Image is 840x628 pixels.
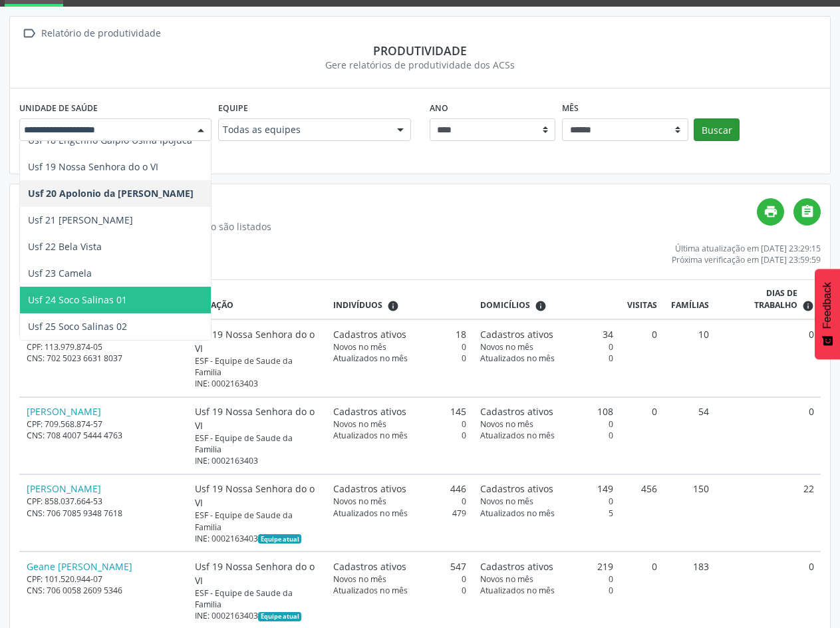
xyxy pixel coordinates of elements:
[19,98,98,118] label: Unidade de saúde
[480,404,553,418] span: Cadastros ativos
[764,204,778,219] i: print
[333,341,386,353] span: Novos no mês
[333,327,406,341] span: Cadastros ativos
[621,474,664,551] td: 456
[621,319,664,396] td: 0
[430,98,448,118] label: Ano
[333,496,466,507] div: 0
[480,559,553,573] span: Cadastros ativos
[218,98,248,118] label: Equipe
[480,327,553,341] span: Cadastros ativos
[188,280,327,319] th: Lotação
[480,482,553,496] span: Cadastros ativos
[672,243,821,254] div: Última atualização em [DATE] 23:29:15
[28,160,158,173] span: Usf 19 Nossa Senhora do o VI
[694,118,740,141] button: Buscar
[19,220,757,234] div: Somente agentes ativos no mês selecionado são listados
[27,560,132,573] a: Geane [PERSON_NAME]
[195,355,319,378] div: ESF - Equipe de Saude da Familia
[333,299,382,311] span: Indivíduos
[480,341,613,353] div: 0
[19,43,821,58] div: Produtividade
[333,508,466,519] div: 479
[664,319,716,396] td: 10
[28,267,92,279] span: Usf 23 Camela
[333,404,466,418] div: 145
[27,482,101,495] a: [PERSON_NAME]
[757,198,784,226] a: print
[195,559,319,587] div: Usf 19 Nossa Senhora do o VI
[27,585,182,596] div: CNS: 706 0058 2609 5346
[480,353,613,364] div: 0
[333,559,406,573] span: Cadastros ativos
[480,430,613,441] div: 0
[27,508,182,519] div: CNS: 706 7085 9348 7618
[480,341,533,353] span: Novos no mês
[815,269,840,359] button: Feedback - Mostrar pesquisa
[28,214,133,226] span: Usf 21 [PERSON_NAME]
[195,455,319,466] div: INE: 0002163403
[258,534,301,544] span: Esta é a equipe atual deste Agente
[333,573,386,585] span: Novos no mês
[480,353,555,364] span: Atualizados no mês
[223,123,383,136] span: Todas as equipes
[27,405,101,418] a: [PERSON_NAME]
[333,482,406,496] span: Cadastros ativos
[333,418,386,430] span: Novos no mês
[195,533,319,544] div: INE: 0002163403
[664,474,716,551] td: 150
[480,299,530,311] span: Domicílios
[333,573,466,585] div: 0
[480,585,555,596] span: Atualizados no mês
[333,585,466,596] div: 0
[621,397,664,474] td: 0
[39,24,163,43] div: Relatório de produtividade
[480,496,533,507] span: Novos no mês
[800,204,815,219] i: 
[333,430,408,441] span: Atualizados no mês
[28,187,194,200] span: Usf 20 Apolonio da [PERSON_NAME]
[195,510,319,532] div: ESF - Equipe de Saude da Familia
[195,610,319,621] div: INE: 0002163403
[387,300,399,312] i: <div class="text-left"> <div> <strong>Cadastros ativos:</strong> Cadastros que estão vinculados a...
[480,430,555,441] span: Atualizados no mês
[195,432,319,455] div: ESF - Equipe de Saude da Familia
[27,496,182,507] div: CPF: 858.037.664-53
[333,585,408,596] span: Atualizados no mês
[195,404,319,432] div: Usf 19 Nossa Senhora do o VI
[333,341,466,353] div: 0
[480,573,533,585] span: Novos no mês
[716,474,821,551] td: 22
[621,280,664,319] th: Visitas
[664,280,716,319] th: Famílias
[333,508,408,519] span: Atualizados no mês
[480,482,613,496] div: 149
[27,418,182,430] div: CPF: 709.568.874-57
[19,198,757,215] h4: Relatório de produtividade
[333,327,466,341] div: 18
[19,58,821,72] div: Gere relatórios de produtividade dos ACSs
[333,404,406,418] span: Cadastros ativos
[27,573,182,585] div: CPF: 101.520.944-07
[664,397,716,474] td: 54
[480,559,613,573] div: 219
[333,353,466,364] div: 0
[793,198,821,226] a: 
[27,353,182,364] div: CNS: 702 5023 6631 8037
[672,254,821,265] div: Próxima verificação em [DATE] 23:59:59
[480,508,613,519] div: 5
[716,319,821,396] td: 0
[27,430,182,441] div: CNS: 708 4007 5444 4763
[195,327,319,355] div: Usf 19 Nossa Senhora do o VI
[333,418,466,430] div: 0
[480,418,613,430] div: 0
[480,418,533,430] span: Novos no mês
[333,559,466,573] div: 547
[333,353,408,364] span: Atualizados no mês
[802,300,814,312] i: Dias em que o(a) ACS fez pelo menos uma visita, ou ficha de cadastro individual ou cadastro domic...
[480,585,613,596] div: 0
[27,341,182,353] div: CPF: 113.979.874-05
[28,293,127,306] span: Usf 24 Soco Salinas 01
[195,482,319,510] div: Usf 19 Nossa Senhora do o VI
[195,587,319,610] div: ESF - Equipe de Saude da Familia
